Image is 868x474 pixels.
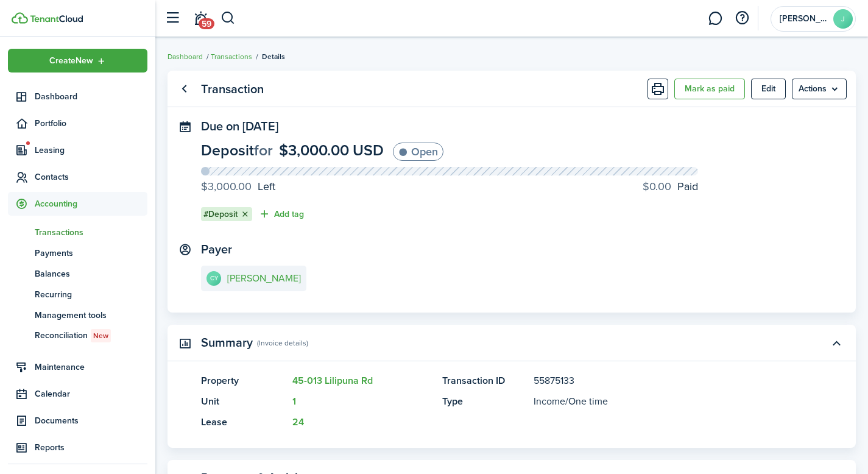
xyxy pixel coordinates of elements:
[35,309,147,322] span: Management tools
[201,179,275,195] progress-caption-label: Left
[35,117,147,130] span: Portfolio
[35,226,147,239] span: Transactions
[643,179,671,195] progress-caption-label-value: $0.00
[201,266,306,291] a: CY[PERSON_NAME]
[8,222,147,242] a: Transactions
[254,139,273,161] span: for
[201,336,253,350] panel-main-title: Summary
[35,144,147,157] span: Leasing
[35,387,147,400] span: Calendar
[643,179,698,195] progress-caption-label: Paid
[393,143,443,161] status: Open
[8,325,147,346] a: ReconciliationNew
[201,415,286,430] panel-main-title: Lease
[168,51,203,62] a: Dashboard
[534,394,786,409] panel-main-description: /
[442,373,528,388] panel-main-title: Transaction ID
[8,305,147,325] a: Management tools
[292,373,373,387] a: 45-013 Lilipuna Rd
[35,441,147,454] span: Reports
[8,436,147,459] a: Reports
[826,333,847,353] button: Toggle accordion
[833,9,853,29] avatar-text: J
[240,210,250,219] button: Remove tag
[704,3,727,34] a: Messaging
[35,90,147,103] span: Dashboard
[257,338,308,348] panel-main-subtitle: (Invoice details)
[49,57,93,65] span: Create New
[199,18,214,29] span: 59
[201,117,278,135] span: Due on [DATE]
[8,242,147,263] a: Payments
[279,139,384,161] span: $3,000.00 USD
[647,79,668,99] button: Print
[201,139,254,161] span: Deposit
[221,8,236,29] button: Search
[35,247,147,260] span: Payments
[732,8,752,29] button: Open resource center
[674,79,745,99] button: Mark as paid
[568,394,608,408] span: One time
[206,271,221,286] avatar-text: CY
[35,288,147,301] span: Recurring
[534,394,565,408] span: Income
[211,51,252,62] a: Transactions
[262,51,285,62] span: Details
[292,394,296,408] a: 1
[35,329,147,342] span: Reconciliation
[35,414,147,427] span: Documents
[792,79,847,99] menu-btn: Actions
[168,373,856,448] panel-main-body: Toggle accordion
[792,79,847,99] button: Open menu
[8,85,147,108] a: Dashboard
[201,82,264,96] panel-main-title: Transaction
[201,242,232,256] panel-main-title: Payer
[201,373,286,388] panel-main-title: Property
[258,207,304,221] button: Add tag
[30,15,83,23] img: TenantCloud
[201,394,286,409] panel-main-title: Unit
[227,273,301,284] e-details-info-title: [PERSON_NAME]
[442,394,528,409] panel-main-title: Type
[189,3,212,34] a: Notifications
[292,415,304,429] a: 24
[780,15,828,23] span: Jose
[35,267,147,280] span: Balances
[751,79,786,99] button: Edit
[35,361,147,373] span: Maintenance
[35,197,147,210] span: Accounting
[174,79,194,99] a: Go back
[8,284,147,305] a: Recurring
[35,171,147,183] span: Contacts
[8,263,147,284] a: Balances
[201,179,252,195] progress-caption-label-value: $3,000.00
[12,12,28,24] img: TenantCloud
[161,7,184,30] button: Open sidebar
[201,207,252,221] tag-preview: #Deposit
[534,373,786,388] panel-main-description: 55875133
[93,330,108,341] span: New
[8,49,147,73] button: Open menu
